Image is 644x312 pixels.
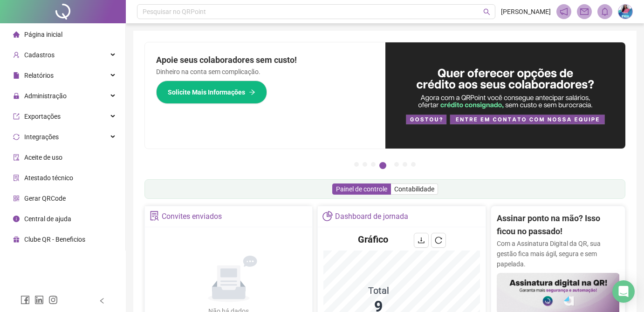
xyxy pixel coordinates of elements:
[24,31,62,38] span: Página inicial
[411,162,416,167] button: 7
[24,113,61,120] span: Exportações
[418,237,425,244] span: download
[403,162,407,167] button: 6
[48,295,58,305] span: instagram
[394,162,399,167] button: 5
[497,212,620,238] h2: Assinar ponto na mão? Isso ficou no passado!
[435,237,442,244] span: reload
[354,162,359,167] button: 1
[156,81,267,104] button: Solicite Mais Informações
[99,298,105,304] span: left
[13,72,20,79] span: file
[358,233,388,246] h4: Gráfico
[560,7,568,16] span: notification
[580,7,589,16] span: mail
[13,113,20,120] span: export
[501,7,551,17] span: [PERSON_NAME]
[363,162,367,167] button: 2
[24,215,71,223] span: Central de ajuda
[13,195,20,202] span: qrcode
[371,162,376,167] button: 3
[336,185,387,193] span: Painel de controle
[13,175,20,181] span: solution
[24,154,62,161] span: Aceite de uso
[24,133,59,141] span: Integrações
[156,67,374,77] p: Dinheiro na conta sem complicação.
[394,185,434,193] span: Contabilidade
[24,195,66,202] span: Gerar QRCode
[24,92,67,100] span: Administração
[24,236,85,243] span: Clube QR - Beneficios
[24,174,73,182] span: Atestado técnico
[13,134,20,140] span: sync
[13,216,20,222] span: info-circle
[618,5,632,19] img: 93293
[21,295,30,305] span: facebook
[335,209,408,224] div: Dashboard de jornada
[612,280,635,303] div: Open Intercom Messenger
[483,8,490,15] span: search
[24,72,54,79] span: Relatórios
[13,154,20,161] span: audit
[168,87,245,97] span: Solicite Mais Informações
[601,7,609,16] span: bell
[162,209,222,224] div: Convites enviados
[497,238,620,269] p: Com a Assinatura Digital da QR, sua gestão fica mais ágil, segura e sem papelada.
[13,31,20,38] span: home
[385,42,626,149] img: banner%2Fa8ee1423-cce5-4ffa-a127-5a2d429cc7d8.png
[322,211,332,221] span: pie-chart
[24,51,55,59] span: Cadastros
[13,52,20,58] span: user-add
[156,54,374,67] h2: Apoie seus colaboradores sem custo!
[379,162,386,169] button: 4
[34,295,44,305] span: linkedin
[13,93,20,99] span: lock
[150,211,159,221] span: solution
[13,236,20,243] span: gift
[249,89,255,95] span: arrow-right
